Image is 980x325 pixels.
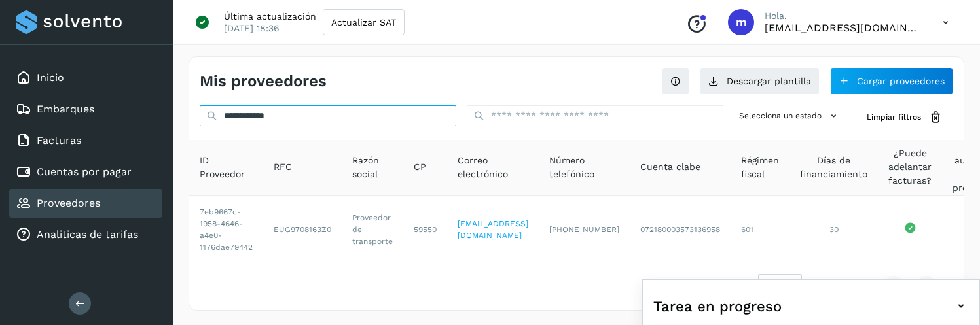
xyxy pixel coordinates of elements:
span: Número telefónico [549,154,619,181]
button: Cargar proveedores [830,67,953,95]
button: Descargar plantilla [700,67,820,95]
td: 30 [789,196,878,264]
a: Proveedores [37,197,100,209]
div: Inicio [9,63,162,92]
span: ID Proveedor [200,154,253,181]
h4: Mis proveedores [200,72,327,91]
a: Inicio [37,71,64,84]
a: Facturas [37,134,81,146]
span: ¿Puede adelantar facturas? [888,146,932,188]
span: Actualizar SAT [331,18,396,27]
span: Razón social [352,154,393,181]
a: Embarques [37,103,94,115]
p: mercedes@solvento.mx [765,22,922,34]
td: EUG9708163Z0 [263,196,342,264]
a: Analiticas de tarifas [37,228,138,241]
span: RFC [274,160,292,174]
div: Embarques [9,95,162,124]
span: Días de financiamiento [800,154,867,181]
span: CP [414,160,426,174]
td: 59550 [403,196,447,264]
button: Limpiar filtros [856,105,953,129]
button: Actualizar SAT [323,9,405,35]
div: Proveedores [9,189,162,218]
td: 072180003573136958 [630,196,731,264]
td: 601 [731,196,789,264]
a: Cuentas por pagar [37,165,132,178]
p: [DATE] 18:36 [224,22,280,34]
div: Facturas [9,126,162,155]
span: Cuenta clabe [640,160,700,174]
button: Selecciona un estado [734,105,846,127]
td: Proveedor de transporte [342,196,403,264]
span: [PHONE_NUMBER] [549,225,619,234]
p: Hola, [765,10,922,22]
p: Última actualización [224,10,316,22]
span: Régimen fiscal [741,154,779,181]
span: Correo electrónico [458,154,528,181]
div: Analiticas de tarifas [9,220,162,249]
div: Tarea en progreso [653,290,969,322]
div: Cuentas por pagar [9,158,162,186]
td: 7eb9667c-1958-4646-a4e0-1176dae79442 [189,196,263,264]
a: [EMAIL_ADDRESS][DOMAIN_NAME] [458,219,528,240]
span: Tarea en progreso [653,296,782,317]
span: Limpiar filtros [867,111,921,123]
